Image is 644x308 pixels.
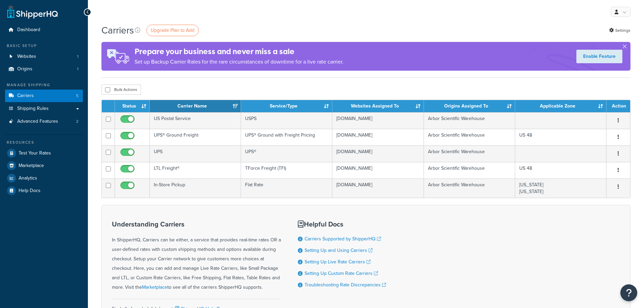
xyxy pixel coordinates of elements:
[241,129,332,145] td: UPS® Ground with Freight Pricing
[5,50,83,63] li: Websites
[150,162,241,179] td: LTL Freight®
[332,179,424,198] td: [DOMAIN_NAME]
[241,100,332,112] th: Service/Type: activate to sort column ascending
[424,112,515,129] td: Arbor Scientific Warehouse
[5,50,83,63] a: Websites 1
[17,66,32,72] span: Origins
[17,119,58,124] span: Advanced Features
[17,27,40,33] span: Dashboard
[112,220,281,292] div: In ShipperHQ, Carriers can be either, a service that provides real-time rates OR a user-defined r...
[606,100,630,112] th: Action
[19,150,51,156] span: Test Your Rates
[609,26,630,35] a: Settings
[305,247,373,254] a: Setting Up and Using Carriers
[241,162,332,179] td: TForce Freight (TFI)
[19,163,44,169] span: Marketplace
[150,112,241,129] td: US Postal Service
[305,281,386,288] a: Troubleshooting Rate Discrepancies
[5,160,83,172] a: Marketplace
[5,63,83,75] a: Origins 1
[5,90,83,102] a: Carriers 5
[5,140,83,145] div: Resources
[17,106,49,112] span: Shipping Rules
[101,42,135,71] img: ad-rules-rateshop-fe6ec290ccb7230408bd80ed9643f0289d75e0ffd9eb532fc0e269fcd187b520.png
[115,100,150,112] th: Status: activate to sort column ascending
[5,115,83,128] li: Advanced Features
[77,66,78,72] span: 1
[241,145,332,162] td: UPS®
[5,24,83,36] a: Dashboard
[332,145,424,162] td: [DOMAIN_NAME]
[5,90,83,102] li: Carriers
[424,162,515,179] td: Arbor Scientific Warehouse
[515,100,606,112] th: Applicable Zone: activate to sort column ascending
[620,284,637,301] button: Open Resource Center
[298,220,386,228] h3: Helpful Docs
[146,25,199,36] a: Upgrade Plan to Add
[101,85,141,95] button: Bulk Actions
[17,93,34,99] span: Carriers
[5,43,83,49] div: Basic Setup
[150,129,241,145] td: UPS® Ground Freight
[5,185,83,197] a: Help Docs
[151,27,194,34] span: Upgrade Plan to Add
[332,100,424,112] th: Websites Assigned To: activate to sort column ascending
[135,46,343,57] h4: Prepare your business and never miss a sale
[515,179,606,198] td: [US_STATE] [US_STATE]
[76,93,78,99] span: 5
[424,100,515,112] th: Origins Assigned To: activate to sort column ascending
[76,119,78,124] span: 2
[332,162,424,179] td: [DOMAIN_NAME]
[332,129,424,145] td: [DOMAIN_NAME]
[332,112,424,129] td: [DOMAIN_NAME]
[150,179,241,198] td: In-Store Pickup
[19,175,37,181] span: Analytics
[424,179,515,198] td: Arbor Scientific Warehouse
[5,147,83,159] a: Test Your Rates
[19,188,41,194] span: Help Docs
[142,284,167,291] a: Marketplace
[305,235,381,242] a: Carriers Supported by ShipperHQ
[150,100,241,112] th: Carrier Name: activate to sort column ascending
[150,145,241,162] td: UPS
[5,115,83,128] a: Advanced Features 2
[5,82,83,88] div: Manage Shipping
[576,50,622,63] a: Enable Feature
[101,24,134,37] h1: Carriers
[515,162,606,179] td: US 48
[5,63,83,75] li: Origins
[135,57,343,67] p: Set up Backup Carrier Rates for the rare circumstances of downtime for a live rate carrier.
[5,172,83,184] a: Analytics
[17,54,36,60] span: Websites
[305,258,371,265] a: Setting Up Live Rate Carriers
[7,5,58,19] a: ShipperHQ Home
[112,220,281,228] h3: Understanding Carriers
[241,179,332,198] td: Flat Rate
[77,54,78,60] span: 1
[5,102,83,115] a: Shipping Rules
[241,112,332,129] td: USPS
[424,145,515,162] td: Arbor Scientific Warehouse
[305,270,378,277] a: Setting Up Custom Rate Carriers
[424,129,515,145] td: Arbor Scientific Warehouse
[515,129,606,145] td: US 48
